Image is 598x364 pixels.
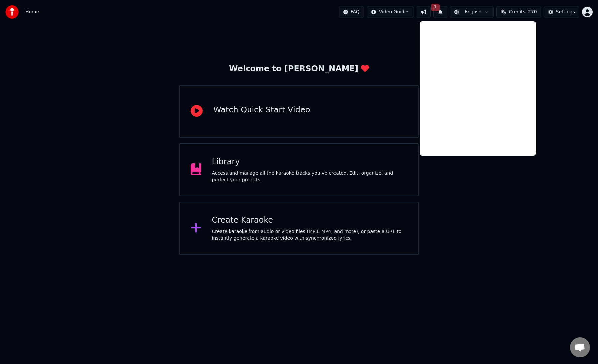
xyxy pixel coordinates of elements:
[496,6,541,18] button: Credits270
[25,9,39,15] nav: breadcrumb
[25,9,39,15] span: Home
[339,6,364,18] button: FAQ
[213,105,310,115] div: Watch Quick Start Video
[528,9,537,15] span: 270
[229,64,369,74] div: Welcome to [PERSON_NAME]
[431,4,440,11] span: 1
[212,215,408,226] div: Create Karaoke
[212,170,408,183] div: Access and manage all the karaoke tracks you’ve created. Edit, organize, and perfect your projects.
[570,337,590,357] div: Open chat
[509,9,525,15] span: Credits
[212,228,408,242] div: Create karaoke from audio or video files (MP3, MP4, and more), or paste a URL to instantly genera...
[556,9,575,15] div: Settings
[544,6,579,18] button: Settings
[433,6,447,18] button: 1
[212,157,408,167] div: Library
[5,5,19,19] img: youka
[367,6,414,18] button: Video Guides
